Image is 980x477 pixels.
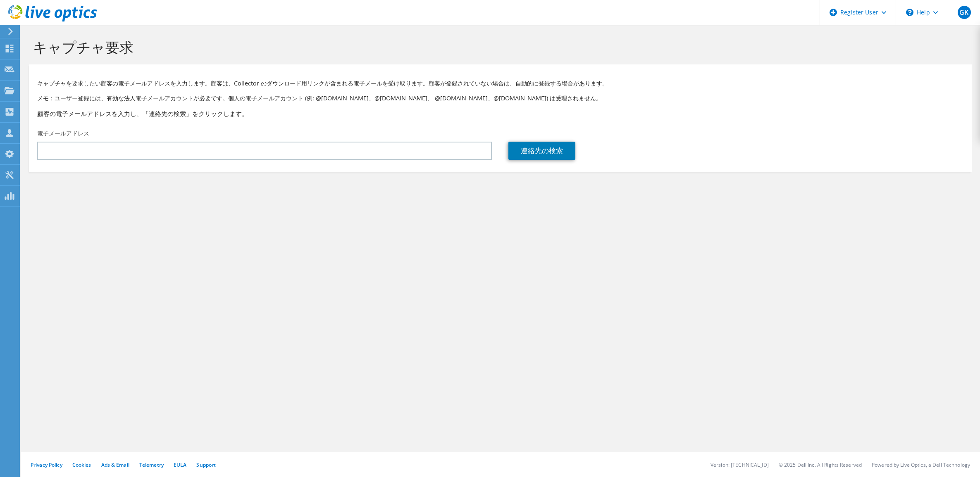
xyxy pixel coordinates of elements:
[139,461,164,468] a: Telemetry
[37,129,89,138] label: 電子メールアドレス
[72,461,91,468] a: Cookies
[33,38,963,56] h1: キャプチャ要求
[101,461,129,468] a: Ads & Email
[711,461,769,468] li: Version: [TECHNICAL_ID]
[31,461,62,468] a: Privacy Policy
[508,142,575,160] a: 連絡先の検索
[906,9,913,16] svg: \n
[958,6,971,19] span: GK
[196,461,216,468] a: Support
[37,94,963,103] p: メモ：ユーザー登録には、有効な法人電子メールアカウントが必要です。個人の電子メールアカウント (例: @[DOMAIN_NAME]、@[DOMAIN_NAME]、 @[DOMAIN_NAME]、...
[37,79,963,88] p: キャプチャを要求したい顧客の電子メールアドレスを入力します。顧客は、Collector のダウンロード用リンクが含まれる電子メールを受け取ります。顧客が登録されていない場合は、自動的に登録する場...
[872,461,970,468] li: Powered by Live Optics, a Dell Technology
[779,461,862,468] li: © 2025 Dell Inc. All Rights Reserved
[174,461,186,468] a: EULA
[37,109,963,118] h3: 顧客の電子メールアドレスを入力し、「連絡先の検索」をクリックします。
